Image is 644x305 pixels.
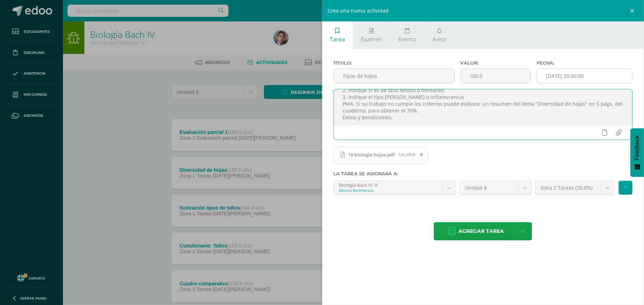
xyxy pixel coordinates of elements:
[461,60,531,66] label: Valor:
[541,181,595,195] span: Zona 2 Tareas (30.0%)
[433,35,447,43] span: Aviso
[461,69,531,83] input: Puntos máximos
[334,69,454,83] input: Título
[630,128,644,177] button: Feedback - Mostrar encuesta
[537,60,633,66] label: Fecha:
[345,152,398,157] span: 10 biología hojas.pdf
[537,69,632,83] input: Fecha de entrega
[465,181,512,195] span: Unidad 4
[334,181,456,195] a: Biología Bach IV 'A'Décimo Bachillerato
[353,21,390,49] a: Examen
[535,181,614,195] a: Zona 2 Tareas (30.0%)
[334,171,633,176] label: La tarea se asignará a:
[322,21,353,49] a: Tarea
[398,35,417,43] span: Evento
[416,151,428,159] span: Remover archivo
[425,21,454,49] a: Aviso
[390,21,424,49] a: Evento
[458,222,504,240] span: Agregar tarea
[459,181,531,195] a: Unidad 4
[634,135,640,160] span: Feedback
[339,181,437,188] div: Biología Bach IV 'A'
[361,35,382,43] span: Examen
[334,60,455,66] label: Título:
[334,147,428,165] span: 10 biología hojas.pdf
[330,35,345,43] span: Tarea
[339,188,437,193] div: Décimo Bachillerato
[398,152,415,157] span: 132.25KB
